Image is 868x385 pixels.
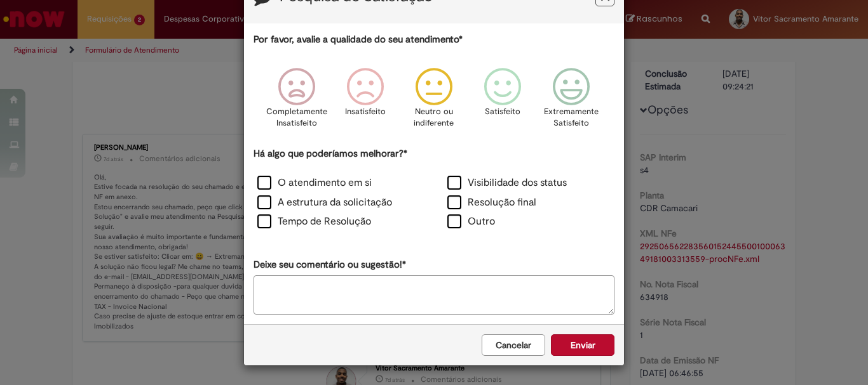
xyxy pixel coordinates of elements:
label: Por favor, avalie a qualidade do seu atendimento* [254,33,463,46]
div: Extremamente Satisfeito [539,58,604,145]
label: Tempo de Resolução [257,214,371,229]
label: O atendimento em si [257,176,372,190]
label: Deixe seu comentário ou sugestão!* [254,258,406,271]
p: Extremamente Satisfeito [544,106,599,129]
div: Neutro ou indiferente [402,58,466,145]
label: A estrutura da solicitação [257,195,392,210]
p: Satisfeito [485,106,520,118]
div: Completamente Insatisfeito [264,58,329,145]
label: Outro [447,214,495,229]
button: Cancelar [482,334,545,356]
div: Há algo que poderíamos melhorar?* [254,147,614,233]
div: Insatisfeito [333,58,398,145]
p: Completamente Insatisfeito [266,106,327,129]
label: Resolução final [447,195,536,210]
div: Satisfeito [470,58,535,145]
button: Enviar [551,334,614,356]
p: Neutro ou indiferente [411,106,457,129]
p: Insatisfeito [345,106,386,118]
label: Visibilidade dos status [447,176,567,190]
